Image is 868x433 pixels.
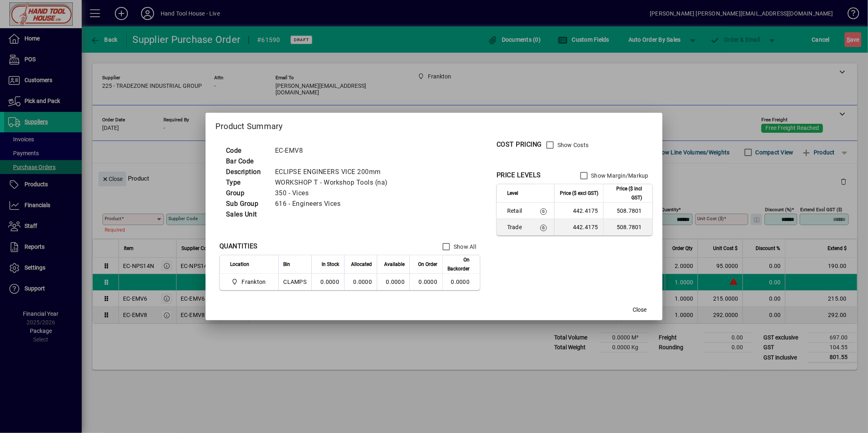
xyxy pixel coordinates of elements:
div: PRICE LEVELS [497,170,541,180]
span: On Backorder [447,255,470,273]
td: 616 - Engineers Vices [271,199,398,209]
div: QUANTITIES [219,241,258,251]
td: EC-EMV8 [271,145,398,156]
span: Level [507,189,518,198]
td: 0.0000 [344,274,377,290]
label: Show Margin/Markup [590,172,649,180]
td: 442.4175 [554,219,603,235]
td: 508.7801 [603,203,652,219]
td: WORKSHOP T - Workshop Tools (na) [271,177,398,188]
span: Frankton [230,277,269,287]
span: Price ($ excl GST) [560,189,598,198]
span: 0.0000 [419,279,438,285]
td: Type [222,177,271,188]
td: Group [222,188,271,199]
span: Available [384,260,405,269]
td: ECLIPSE ENGINEERS VICE 200mm [271,167,398,177]
td: Description [222,167,271,177]
td: Sub Group [222,199,271,209]
button: Close [626,302,653,317]
td: 0.0000 [311,274,344,290]
span: Close [633,306,647,314]
label: Show Costs [556,141,589,149]
label: Show All [452,243,476,251]
td: Sales Unit [222,209,271,220]
td: CLAMPS [278,274,312,290]
div: COST PRICING [497,140,542,150]
span: In Stock [322,260,339,269]
h2: Product Summary [206,113,662,136]
span: On Order [418,260,437,269]
td: 0.0000 [377,274,409,290]
span: Frankton [242,278,266,286]
span: Retail [507,207,529,215]
span: Price ($ incl GST) [608,184,642,202]
span: Allocated [351,260,372,269]
td: 508.7801 [603,219,652,235]
span: Trade [507,223,529,231]
td: Bar Code [222,156,271,167]
td: 442.4175 [554,203,603,219]
td: 350 - Vices [271,188,398,199]
td: 0.0000 [442,274,480,290]
span: Bin [284,260,291,269]
td: Code [222,145,271,156]
span: Location [230,260,249,269]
